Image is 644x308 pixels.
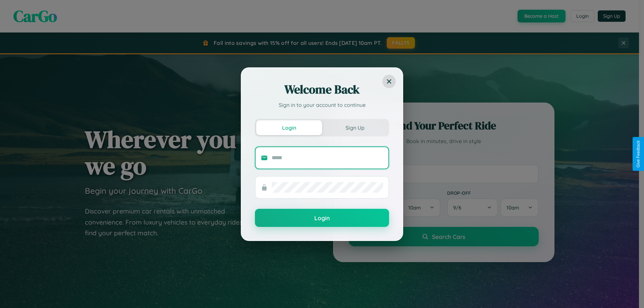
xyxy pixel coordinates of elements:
[255,101,389,109] p: Sign in to your account to continue
[256,120,322,135] button: Login
[255,209,389,227] button: Login
[636,140,641,168] div: Give Feedback
[255,81,389,98] h2: Welcome Back
[322,120,388,135] button: Sign Up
